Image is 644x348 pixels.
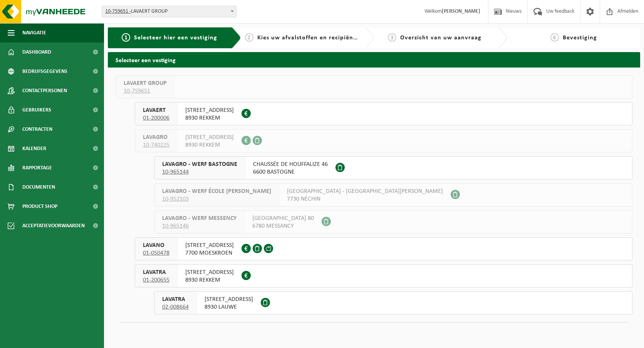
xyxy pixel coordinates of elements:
[162,304,189,310] tcxspan: Call 02-008664 via 3CX
[22,197,57,216] span: Product Shop
[102,6,236,17] span: 10-759651 - LAVAERT GROUP
[154,291,632,314] button: LAVATRA 02-008664 [STREET_ADDRESS]8930 LAUWE
[22,177,55,197] span: Documenten
[185,269,234,276] span: [STREET_ADDRESS]
[22,81,67,100] span: Contactpersonen
[108,52,640,67] h2: Selecteer een vestiging
[257,35,363,41] span: Kies uw afvalstoffen en recipiënten
[143,142,169,148] tcxspan: Call 10-740225 via 3CX
[400,35,481,41] span: Overzicht van uw aanvraag
[143,133,169,141] span: LAVAGRO
[22,23,46,42] span: Navigatie
[205,303,253,311] span: 8930 LAUWE
[162,196,189,202] tcxspan: Call 10-952103 via 3CX
[185,133,234,141] span: [STREET_ADDRESS]
[22,158,52,177] span: Rapportage
[162,223,189,229] tcxspan: Call 10-965146 via 3CX
[22,139,46,158] span: Kalender
[22,42,51,62] span: Dashboard
[185,141,234,149] span: 8930 REKKEM
[135,237,632,260] button: LAVANO 01-050478 [STREET_ADDRESS]7700 MOESKROEN
[124,88,150,94] tcxspan: Call 10-759651 via 3CX
[143,106,169,114] span: LAVAERT
[550,33,559,42] span: 4
[185,276,234,284] span: 8930 REKKEM
[252,222,314,230] span: 6780 MESSANCY
[143,242,169,249] span: LAVANO
[162,188,271,195] span: LAVAGRO - WERF ÉCOLE [PERSON_NAME]
[135,264,632,287] button: LAVATRA 01-200655 [STREET_ADDRESS]8930 REKKEM
[162,169,189,175] tcxspan: Call 10-965144 via 3CX
[22,120,52,139] span: Contracten
[143,250,169,256] tcxspan: Call 01-050478 via 3CX
[205,296,253,303] span: [STREET_ADDRESS]
[162,296,189,303] span: LAVATRA
[124,79,167,87] span: LAVAERT GROUP
[185,106,234,114] span: [STREET_ADDRESS]
[442,8,480,14] strong: [PERSON_NAME]
[253,168,328,176] span: 6600 BASTOGNE
[154,156,632,179] button: LAVAGRO - WERF BASTOGNE 10-965144 CHAUSSÉE DE HOUFFALIZE 466600 BASTOGNE
[143,277,169,283] tcxspan: Call 01-200655 via 3CX
[102,6,236,17] span: 10-759651 - LAVAERT GROUP
[287,188,443,195] span: [GEOGRAPHIC_DATA] - [GEOGRAPHIC_DATA][PERSON_NAME]
[185,249,234,257] span: 7700 MOESKROEN
[185,114,234,122] span: 8930 REKKEM
[143,269,169,276] span: LAVATRA
[253,160,328,168] span: CHAUSSÉE DE HOUFFALIZE 46
[134,35,217,41] span: Selecteer hier een vestiging
[143,115,169,121] tcxspan: Call 01-200006 via 3CX
[287,195,443,203] span: 7730 NÉCHIN
[388,33,396,42] span: 3
[122,33,130,42] span: 1
[252,215,314,222] span: [GEOGRAPHIC_DATA] 80
[162,160,237,168] span: LAVAGRO - WERF BASTOGNE
[135,102,632,125] button: LAVAERT 01-200006 [STREET_ADDRESS]8930 REKKEM
[22,100,51,120] span: Gebruikers
[563,35,597,41] span: Bevestiging
[105,8,131,14] tcxspan: Call 10-759651 - via 3CX
[162,215,236,222] span: LAVAGRO - WERF MESSENCY
[22,216,85,235] span: Acceptatievoorwaarden
[245,33,253,42] span: 2
[185,242,234,249] span: [STREET_ADDRESS]
[22,62,67,81] span: Bedrijfsgegevens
